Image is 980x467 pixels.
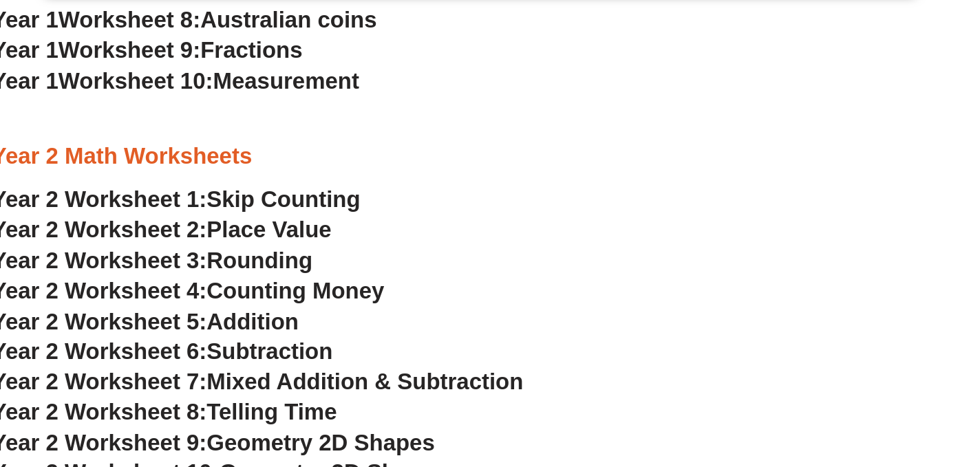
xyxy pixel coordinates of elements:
span: Addition [275,336,347,356]
iframe: Chat Widget [744,312,980,467]
span: Counting Money [275,312,415,332]
span: Year 2 Worksheet 4: [105,312,275,332]
span: Rounding [275,287,358,308]
a: Year 2 Worksheet 1:Skip Counting [105,239,396,260]
a: Year 2 Worksheet 5:Addition [105,336,347,356]
span: Skip Counting [275,239,396,260]
span: Year 2 Worksheet 9: [105,431,275,452]
span: Year 2 Worksheet 8: [105,407,275,428]
span: Measurement [279,146,395,166]
a: Year 2 Worksheet 3:Rounding [105,287,358,308]
span: Year 2 Worksheet 2: [105,263,275,284]
span: Worksheet 10: [158,146,279,166]
a: Year 1Worksheet 4:Place Value [105,3,367,23]
a: Year 2 Worksheet 6:Subtraction [105,359,374,380]
span: Mixed Addition & Subtraction [275,383,524,404]
span: Place Value [275,263,373,284]
a: Year 1Worksheet 6:Subtraction [105,51,369,72]
a: Year 2 Worksheet 2:Place Value [105,263,373,284]
span: Geometry 2D Shapes [275,431,454,452]
span: Subtraction [275,359,374,380]
h3: Year 2 Math Worksheets [105,204,875,228]
a: Year 2 Worksheet 9:Geometry 2D Shapes [105,431,454,452]
a: Year 2 Worksheet 4:Counting Money [105,312,414,332]
span: Year 2 Worksheet 7: [105,383,275,404]
span: Worksheet 9: [158,122,270,142]
a: Year 1Worksheet 10:Measurement [105,146,394,166]
span: Year 2 Worksheet 1: [105,239,275,260]
span: Worksheet 8: [158,98,270,118]
span: Year 2 Worksheet 5: [105,336,275,356]
a: Year 1Worksheet 8:Australian coins [105,98,408,118]
a: Year 2 Worksheet 7:Mixed Addition & Subtraction [105,383,524,404]
span: Telling Time [275,407,377,428]
a: Year 1Worksheet 9:Fractions [105,122,350,142]
a: Year 1Worksheet 7:Mixed Addition and Subtraction [105,74,538,94]
a: Year 1Worksheet 5:Addition [105,27,342,47]
span: Australian coins [269,98,408,118]
span: Year 2 Worksheet 6: [105,359,275,380]
a: Year 2 Worksheet 8:Telling Time [105,407,377,428]
span: Fractions [269,122,350,142]
span: Year 2 Worksheet 3: [105,287,275,308]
